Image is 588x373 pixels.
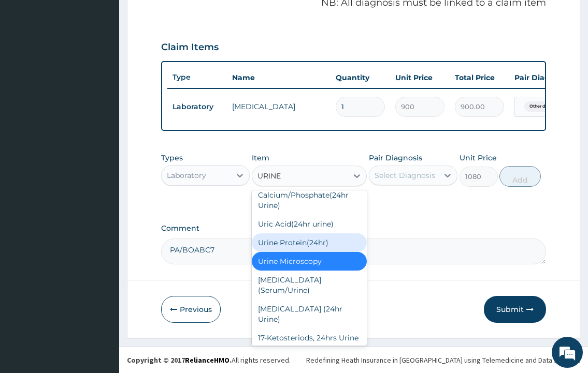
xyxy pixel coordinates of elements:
[306,355,580,365] div: Redefining Heath Insurance in [GEOGRAPHIC_DATA] using Telemedicine and Data Science!
[252,153,269,163] label: Item
[390,67,450,88] th: Unit Price
[167,97,227,116] td: Laboratory
[227,67,331,88] th: Name
[19,52,42,78] img: d_794563401_company_1708531726252_794563401
[60,117,143,222] span: We're online!
[161,224,546,233] label: Comment
[252,271,367,300] div: [MEDICAL_DATA] (Serum/Urine)
[54,58,174,71] div: Chat with us now
[161,296,221,323] button: Previous
[252,300,367,329] div: [MEDICAL_DATA] (24hr Urine)
[127,355,232,365] strong: Copyright © 2017 .
[252,252,367,271] div: Urine Microscopy
[460,153,497,163] label: Unit Price
[161,154,183,162] label: Types
[252,233,367,252] div: Urine Protein(24hr)
[167,170,206,181] div: Laboratory
[170,5,195,30] div: Minimize live chat window
[499,166,541,187] button: Add
[119,347,588,373] footer: All rights reserved.
[161,42,219,53] h3: Claim Items
[185,355,230,365] a: RelianceHMO
[484,296,546,323] button: Submit
[5,257,197,293] textarea: Type your message and hit 'Enter'
[227,96,331,117] td: [MEDICAL_DATA]
[167,68,227,87] th: Type
[252,186,367,215] div: Calcium/Phosphate(24hr Urine)
[252,215,367,233] div: Uric Acid(24hr urine)
[252,329,367,347] div: 17-Ketosteriods, 24hrs Urine
[375,170,435,181] div: Select Diagnosis
[331,67,390,88] th: Quantity
[369,153,422,163] label: Pair Diagnosis
[450,67,509,88] th: Total Price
